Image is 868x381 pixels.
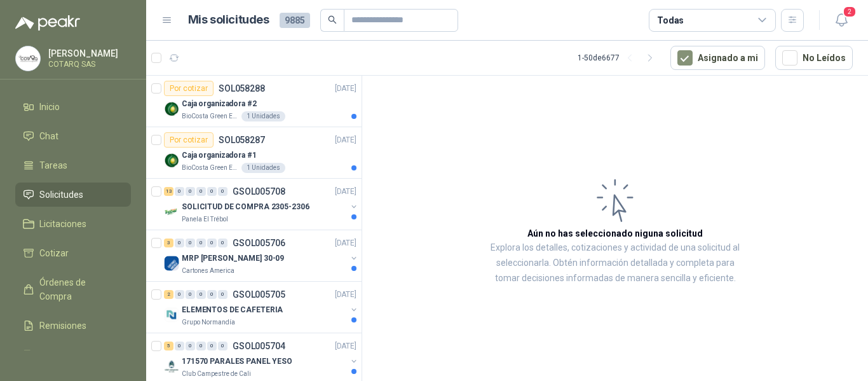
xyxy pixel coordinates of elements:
[241,111,285,121] div: 1 Unidades
[164,342,173,350] div: 5
[15,124,131,148] a: Chat
[830,9,853,32] button: 2
[182,163,239,173] p: BioCosta Green Energy S.A.S
[182,111,239,121] p: BioCosta Green Energy S.A.S
[15,343,131,367] a: Configuración
[164,235,359,276] a: 3 0 0 0 0 0 GSOL005706[DATE] Company LogoMRP [PERSON_NAME] 30-09Cartones America
[335,237,356,249] p: [DATE]
[335,289,356,301] p: [DATE]
[39,158,67,172] span: Tareas
[233,187,285,196] p: GSOL005708
[164,290,173,299] div: 2
[15,183,131,207] a: Solicitudes
[186,239,195,247] div: 0
[207,239,217,247] div: 0
[670,46,765,70] button: Asignado a mi
[182,369,251,379] p: Club Campestre de Cali
[39,319,86,333] span: Remisiones
[39,275,119,303] span: Órdenes de Compra
[15,314,131,338] a: Remisiones
[146,76,362,127] a: Por cotizarSOL058288[DATE] Company LogoCaja organizadora #2BioCosta Green Energy S.A.S1 Unidades
[578,48,660,68] div: 1 - 50 de 6677
[182,201,309,213] p: SOLICITUD DE COMPRA 2305-2306
[489,240,741,286] p: Explora los detalles, cotizaciones y actividad de una solicitud al seleccionarla. Obtén informaci...
[280,13,310,28] span: 9885
[175,342,184,350] div: 0
[15,212,131,236] a: Licitaciones
[233,290,285,299] p: GSOL005705
[164,187,173,196] div: 13
[175,187,184,196] div: 0
[39,217,86,231] span: Licitaciones
[207,342,217,350] div: 0
[335,134,356,146] p: [DATE]
[164,204,179,219] img: Company Logo
[182,317,235,328] p: Grupo Normandía
[164,359,179,374] img: Company Logo
[164,132,214,148] div: Por cotizar
[218,290,227,299] div: 0
[164,256,179,271] img: Company Logo
[657,13,684,27] div: Todas
[15,270,131,308] a: Órdenes de Compra
[775,46,853,70] button: No Leídos
[164,184,359,225] a: 13 0 0 0 0 0 GSOL005708[DATE] Company LogoSOLICITUD DE COMPRA 2305-2306Panela El Trébol
[196,187,206,196] div: 0
[219,135,265,144] p: SOL058287
[164,239,173,247] div: 3
[335,186,356,198] p: [DATE]
[15,153,131,177] a: Tareas
[196,342,206,350] div: 0
[188,11,269,29] h1: Mis solicitudes
[207,187,217,196] div: 0
[164,338,359,379] a: 5 0 0 0 0 0 GSOL005704[DATE] Company Logo171570 PARALES PANEL YESOClub Campestre de Cali
[335,83,356,95] p: [DATE]
[328,15,337,24] span: search
[218,342,227,350] div: 0
[186,342,195,350] div: 0
[175,239,184,247] div: 0
[182,214,228,225] p: Panela El Trébol
[182,304,283,316] p: ELEMENTOS DE CAFETERIA
[843,6,857,18] span: 2
[48,49,128,58] p: [PERSON_NAME]
[164,101,179,116] img: Company Logo
[219,84,265,93] p: SOL058288
[39,246,69,260] span: Cotizar
[182,253,284,265] p: MRP [PERSON_NAME] 30-09
[182,98,257,110] p: Caja organizadora #2
[182,149,257,162] p: Caja organizadora #1
[39,100,60,114] span: Inicio
[186,187,195,196] div: 0
[196,239,206,247] div: 0
[182,266,234,276] p: Cartones America
[218,187,227,196] div: 0
[16,46,40,71] img: Company Logo
[241,163,285,173] div: 1 Unidades
[335,340,356,352] p: [DATE]
[164,307,179,322] img: Company Logo
[39,348,95,362] span: Configuración
[164,153,179,168] img: Company Logo
[207,290,217,299] div: 0
[196,290,206,299] div: 0
[15,15,80,31] img: Logo peakr
[39,188,83,202] span: Solicitudes
[527,226,703,240] h3: Aún no has seleccionado niguna solicitud
[164,287,359,328] a: 2 0 0 0 0 0 GSOL005705[DATE] Company LogoELEMENTOS DE CAFETERIAGrupo Normandía
[233,342,285,350] p: GSOL005704
[182,356,292,368] p: 171570 PARALES PANEL YESO
[186,290,195,299] div: 0
[164,81,214,96] div: Por cotizar
[233,239,285,247] p: GSOL005706
[146,127,362,179] a: Por cotizarSOL058287[DATE] Company LogoCaja organizadora #1BioCosta Green Energy S.A.S1 Unidades
[15,95,131,119] a: Inicio
[218,239,227,247] div: 0
[48,60,128,68] p: COTARQ SAS
[39,129,58,143] span: Chat
[175,290,184,299] div: 0
[15,241,131,265] a: Cotizar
